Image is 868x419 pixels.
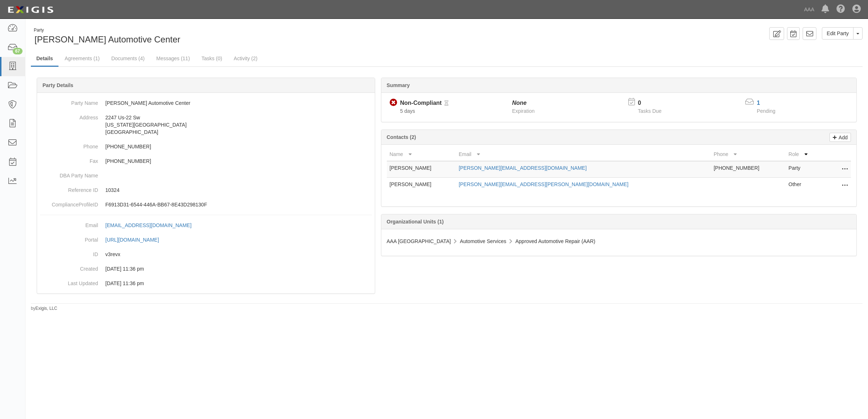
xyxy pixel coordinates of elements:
a: 1 [757,100,760,106]
dt: Address [40,110,98,121]
dt: Email [40,218,98,229]
small: by [31,305,57,312]
td: [PERSON_NAME] [387,178,456,194]
th: Name [387,148,456,161]
th: Email [456,148,711,161]
th: Role [786,148,822,161]
a: [PERSON_NAME][EMAIL_ADDRESS][PERSON_NAME][DOMAIN_NAME] [459,181,629,187]
img: logo-5460c22ac91f19d4615b14bd174203de0afe785f0fc80cf4dbbc73dc1793850b.png [5,3,56,16]
p: F6913D31-6544-446A-BB67-8E43D298130F [105,201,372,208]
dt: Portal [40,233,98,243]
span: Since 10/08/2025 [400,108,415,114]
a: [PERSON_NAME][EMAIL_ADDRESS][DOMAIN_NAME] [459,165,587,171]
td: [PERSON_NAME] [387,161,456,178]
dd: [PERSON_NAME] Automotive Center [40,96,372,110]
dd: 03/09/2023 11:36 pm [40,276,372,291]
p: Add [837,133,848,141]
span: Pending [757,108,775,114]
i: Help Center - Complianz [836,5,845,14]
td: Party [786,161,822,178]
span: [PERSON_NAME] Automotive Center [35,34,180,44]
a: [URL][DOMAIN_NAME] [105,237,167,243]
dd: [PHONE_NUMBER] [40,154,372,168]
a: Details [31,51,58,67]
b: Organizational Units (1) [387,219,444,225]
dt: Phone [40,139,98,150]
span: Automotive Services [460,238,506,244]
dd: v3revx [40,247,372,262]
dd: [PHONE_NUMBER] [40,139,372,154]
dt: ComplianceProfileID [40,197,98,208]
a: Messages (11) [151,51,195,66]
a: Tasks (0) [196,51,228,66]
a: Edit Party [822,27,853,40]
span: Expiration [512,108,535,114]
td: Other [786,178,822,194]
dt: ID [40,247,98,258]
a: Activity (2) [228,51,263,66]
div: Jim Van Dyke's Automotive Center [31,27,441,46]
span: AAA [GEOGRAPHIC_DATA] [387,238,451,244]
div: [EMAIL_ADDRESS][DOMAIN_NAME] [105,222,191,229]
div: 67 [13,48,23,54]
a: Add [830,133,851,142]
b: Contacts (2) [387,134,416,140]
dd: 03/09/2023 11:36 pm [40,262,372,276]
i: Non-Compliant [390,99,397,107]
dt: Last Updated [40,276,98,287]
p: 10324 [105,186,372,194]
dd: 2247 Us-22 Sw [US_STATE][GEOGRAPHIC_DATA] [GEOGRAPHIC_DATA] [40,110,372,139]
div: Party [34,27,180,33]
a: [EMAIL_ADDRESS][DOMAIN_NAME] [105,222,199,228]
i: Pending Review [445,101,449,106]
th: Phone [711,148,786,161]
td: [PHONE_NUMBER] [711,161,786,178]
div: Non-Compliant [400,99,442,107]
p: 0 [638,99,670,107]
b: Summary [387,82,410,88]
dt: Party Name [40,96,98,107]
a: Exigis, LLC [36,306,57,311]
span: Approved Automotive Repair (AAR) [515,238,595,244]
dt: DBA Party Name [40,168,98,179]
dt: Reference ID [40,183,98,194]
a: AAA [800,2,818,17]
a: Documents (4) [106,51,150,66]
a: Agreements (1) [59,51,105,66]
b: Party Details [42,82,73,88]
i: None [512,100,527,106]
dt: Fax [40,154,98,165]
span: Tasks Due [638,108,661,114]
dt: Created [40,262,98,272]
